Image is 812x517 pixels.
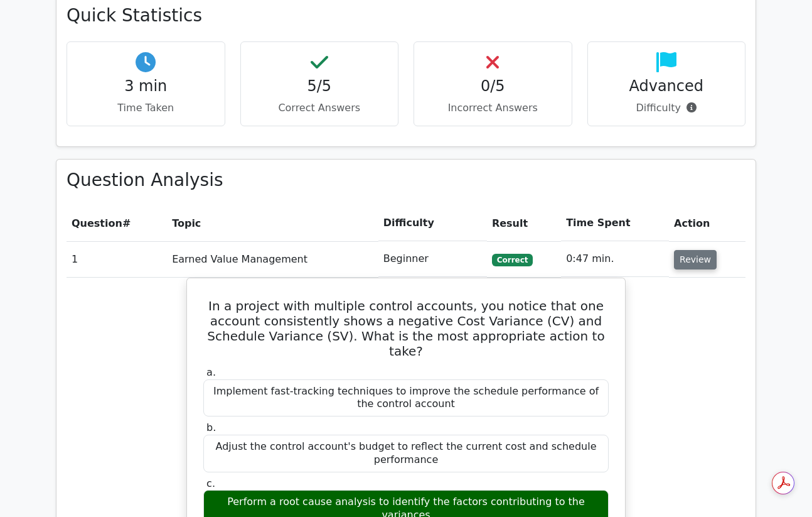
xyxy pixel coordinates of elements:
h5: In a project with multiple control accounts, you notice that one account consistently shows a neg... [202,298,610,359]
div: Adjust the control account's budget to reflect the current cost and schedule performance [203,435,609,472]
p: Incorrect Answers [424,101,562,116]
span: Correct [492,254,533,266]
h4: 0/5 [424,77,562,95]
span: b. [206,422,216,433]
th: Time Spent [561,205,669,241]
th: Action [669,205,745,241]
span: a. [206,366,216,378]
div: Implement fast-tracking techniques to improve the schedule performance of the control account [203,379,609,417]
h3: Quick Statistics [67,5,745,26]
td: 1 [67,241,167,277]
th: # [67,205,167,241]
p: Correct Answers [251,101,388,116]
h4: 3 min [77,77,215,95]
h4: Advanced [598,77,735,95]
button: Review [674,250,717,269]
h3: Question Analysis [67,170,745,191]
td: Beginner [378,241,487,277]
p: Difficulty [598,101,735,116]
td: 0:47 min. [561,241,669,277]
th: Result [487,205,561,241]
span: Question [72,217,122,229]
td: Earned Value Management [167,241,378,277]
th: Difficulty [378,205,487,241]
h4: 5/5 [251,77,388,95]
span: c. [206,477,215,489]
p: Time Taken [77,101,215,116]
th: Topic [167,205,378,241]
